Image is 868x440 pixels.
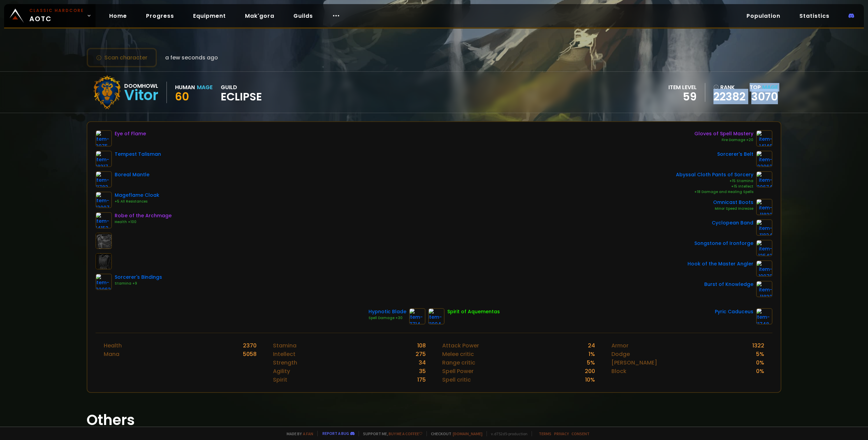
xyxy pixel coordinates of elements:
[104,9,132,23] a: Home
[115,151,161,158] div: Tempest Talisman
[115,192,159,199] div: Mageflame Cloak
[756,260,772,277] img: item-19979
[96,171,112,188] img: item-11782
[115,199,159,204] div: +5 All Resistances
[419,358,426,367] div: 34
[712,219,753,226] div: Cyclopean Band
[240,9,280,23] a: Mak'gora
[668,92,697,102] div: 59
[124,90,158,100] div: Vitor
[676,184,753,189] div: +15 Intellect
[741,9,786,23] a: Population
[756,240,772,256] img: item-12543
[585,375,595,384] div: 10 %
[273,358,297,367] div: Strength
[694,137,753,143] div: Fire Damage +20
[442,341,479,350] div: Attack Power
[115,281,162,286] div: Stamina +9
[389,431,422,436] a: Buy me a coffee
[165,53,218,62] span: a few seconds ago
[273,350,295,358] div: Intellect
[572,431,590,436] a: Consent
[243,350,257,358] div: 5058
[283,431,313,436] span: Made by
[756,358,764,367] div: 0 %
[487,431,527,436] span: v. d752d5 - production
[676,171,753,178] div: Abyssal Cloth Pants of Sorcery
[587,358,595,367] div: 5 %
[115,171,149,178] div: Boreal Mantle
[554,431,569,436] a: Privacy
[96,130,112,147] img: item-3075
[368,308,406,315] div: Hypnotic Blade
[115,130,146,137] div: Eye of Flame
[419,367,426,375] div: 35
[87,48,157,67] button: Scan character
[221,83,262,102] div: guild
[447,308,500,315] div: Spirit of Aquementas
[694,240,753,247] div: Songstone of Ironforge
[589,350,595,358] div: 1 %
[588,341,595,350] div: 24
[115,219,172,225] div: Health +100
[273,375,287,384] div: Spirit
[104,341,122,350] div: Health
[713,206,753,211] div: Minor Speed Increase
[115,274,162,281] div: Sorcerer's Bindings
[175,83,195,92] div: Human
[322,431,349,436] a: Report a bug
[96,151,112,167] img: item-18317
[416,350,426,358] div: 275
[188,9,231,23] a: Equipment
[539,431,551,436] a: Terms
[409,308,425,325] img: item-7714
[756,171,772,188] img: item-20674
[426,431,482,436] span: Checkout
[368,315,406,321] div: Spell Damage +30
[611,367,626,375] div: Block
[713,92,746,102] a: 22382
[243,341,257,350] div: 2370
[197,83,213,92] div: Mage
[676,178,753,184] div: +15 Stamina
[688,260,753,267] div: Hook of the Master Angler
[756,151,772,167] img: item-22062
[104,350,119,358] div: Mana
[288,9,318,23] a: Guilds
[417,375,426,384] div: 175
[751,89,778,104] a: 3070
[442,375,471,384] div: Spell critic
[676,189,753,195] div: +18 Damage and Healing Spells
[585,367,595,375] div: 200
[713,199,753,206] div: Omnicast Boots
[96,212,112,229] img: item-14152
[442,367,474,375] div: Spell Power
[756,367,764,375] div: 0 %
[442,350,474,358] div: Melee critic
[611,358,657,367] div: [PERSON_NAME]
[750,83,778,92] div: Top
[29,8,84,24] span: AOTC
[442,358,475,367] div: Range critic
[756,281,772,297] img: item-11832
[756,219,772,236] img: item-11824
[668,83,697,92] div: item level
[756,350,764,358] div: 5 %
[756,130,772,147] img: item-14146
[694,130,753,137] div: Gloves of Spell Mastery
[221,92,262,102] span: Eclipse
[29,8,84,14] small: Classic Hardcore
[359,431,422,436] span: Support me,
[96,274,112,290] img: item-22063
[752,341,764,350] div: 1322
[794,9,835,23] a: Statistics
[124,82,158,90] div: Doomhowl
[141,9,179,23] a: Progress
[611,350,630,358] div: Dodge
[453,431,482,436] a: [DOMAIN_NAME]
[87,409,781,431] h1: Others
[175,89,189,104] span: 60
[4,4,96,27] a: Classic HardcoreAOTC
[115,212,172,219] div: Robe of the Archmage
[762,83,778,91] span: Mage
